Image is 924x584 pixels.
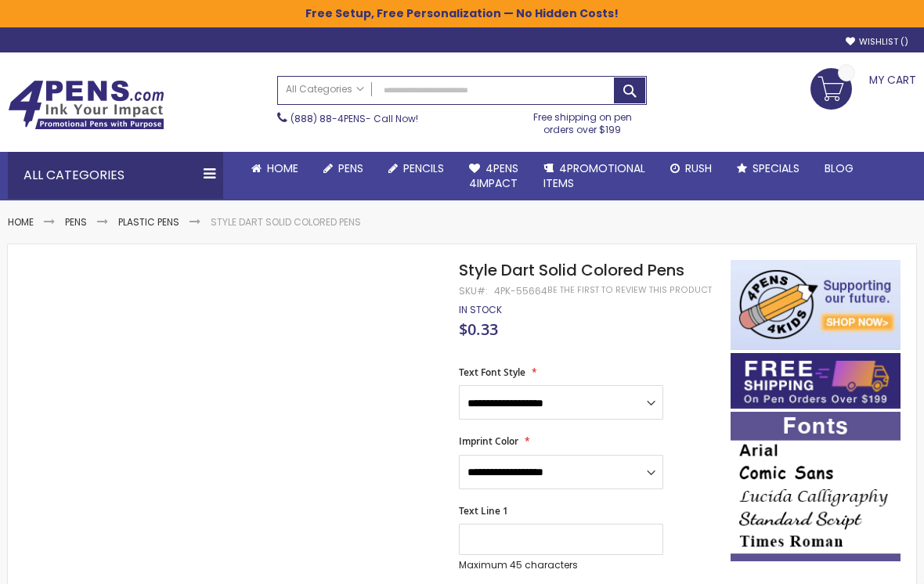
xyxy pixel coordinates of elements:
[459,259,684,281] span: Style Dart Solid Colored Pens
[376,152,457,186] a: Pencils
[8,152,223,199] div: All Categories
[494,285,547,297] div: 4PK-55664
[459,504,508,517] span: Text Line 1
[267,160,298,176] span: Home
[812,152,866,186] a: Blog
[457,152,531,200] a: 4Pens4impact
[731,412,901,561] img: font-personalization-examples
[724,152,812,186] a: Specials
[65,215,87,229] a: Pens
[403,160,444,176] span: Pencils
[291,112,418,125] span: - Call Now!
[685,160,712,176] span: Rush
[531,152,658,200] a: 4PROMOTIONALITEMS
[211,216,361,229] li: Style Dart Solid Colored Pens
[547,284,712,296] a: Be the first to review this product
[658,152,724,186] a: Rush
[469,160,518,191] span: 4Pens 4impact
[239,152,311,186] a: Home
[459,366,525,379] span: Text Font Style
[459,304,502,316] div: Availability
[459,434,518,448] span: Imprint Color
[825,160,854,176] span: Blog
[459,284,488,297] strong: SKU
[118,215,179,229] a: Plastic Pens
[338,160,363,176] span: Pens
[8,80,164,130] img: 4Pens Custom Pens and Promotional Products
[286,83,364,96] span: All Categories
[291,112,366,125] a: (888) 88-4PENS
[459,303,502,316] span: In stock
[543,160,645,191] span: 4PROMOTIONAL ITEMS
[311,152,376,186] a: Pens
[846,36,908,48] a: Wishlist
[8,215,34,229] a: Home
[518,105,646,136] div: Free shipping on pen orders over $199
[731,260,901,350] img: 4pens 4 kids
[278,77,372,103] a: All Categories
[731,353,901,409] img: Free shipping on orders over $199
[753,160,799,176] span: Specials
[459,319,498,340] span: $0.33
[459,559,663,571] p: Maximum 45 characters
